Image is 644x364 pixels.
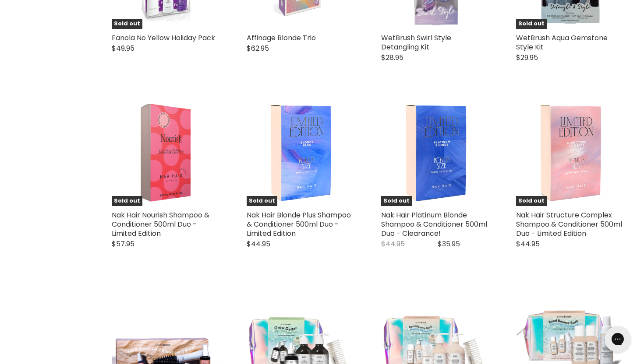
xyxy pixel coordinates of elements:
span: Sold out [112,19,142,29]
span: Sold out [381,196,412,206]
a: WetBrush Swirl Style Detangling Kit [381,33,451,52]
span: $29.95 [516,52,538,63]
a: Fanola No Yellow Holiday Pack [112,33,215,43]
img: Nak Hair Platinum Blonde Shampoo & Conditioner 500ml Duo - Clearance! [400,98,471,206]
iframe: Gorgias live chat messenger [600,323,635,355]
a: Nak Hair Nourish Shampoo & Conditioner 500ml Duo - Limited Edition [112,210,209,238]
span: $28.95 [381,52,403,63]
span: $35.95 [438,239,460,249]
a: WetBrush Aqua Gemstone Style Kit [516,33,608,52]
span: $44.95 [381,239,405,249]
span: $44.95 [247,239,270,249]
a: Nak Hair Nourish Shampoo & Conditioner 500ml Duo - Limited Edition Nak Hair Nourish Shampoo & Con... [112,98,220,206]
span: Sold out [516,19,547,29]
span: Sold out [516,196,547,206]
a: Nak Hair Platinum Blonde Shampoo & Conditioner 500ml Duo - Clearance! Sold out [381,98,490,206]
a: Nak Hair Structure Complex Shampoo & Conditioner 500ml Duo - Limited Edition Sold out [516,98,625,206]
span: $62.95 [247,43,269,53]
a: Nak Hair Structure Complex Shampoo & Conditioner 500ml Duo - Limited Edition [516,210,622,238]
span: $49.95 [112,43,134,53]
img: Nak Hair Nourish Shampoo & Conditioner 500ml Duo - Limited Edition [126,98,206,206]
img: Nak Hair Structure Complex Shampoo & Conditioner 500ml Duo - Limited Edition [534,98,606,206]
a: Affinage Blonde Trio [247,33,316,43]
img: Nak Hair Blonde Plus Shampoo & Conditioner 500ml Duo - Limited Edition [265,98,336,206]
span: $44.95 [516,239,540,249]
span: Sold out [112,196,142,206]
a: Nak Hair Platinum Blonde Shampoo & Conditioner 500ml Duo - Clearance! [381,210,487,238]
a: Nak Hair Blonde Plus Shampoo & Conditioner 500ml Duo - Limited Edition [247,210,351,238]
span: $57.95 [112,239,134,249]
a: Nak Hair Blonde Plus Shampoo & Conditioner 500ml Duo - Limited Edition Sold out [247,98,355,206]
span: Sold out [247,196,277,206]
